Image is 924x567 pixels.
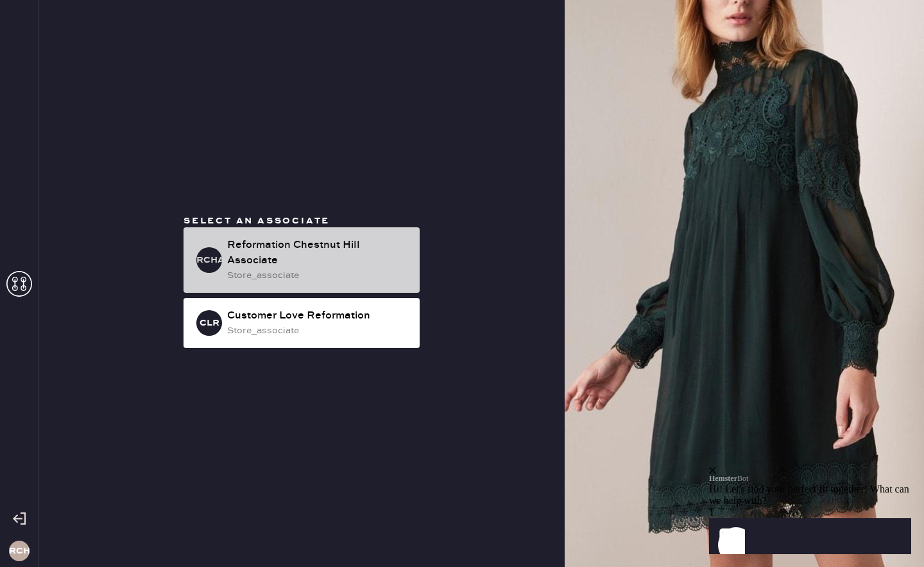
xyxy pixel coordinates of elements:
[184,215,330,227] span: Select an associate
[227,324,409,338] div: store_associate
[227,308,409,324] div: Customer Love Reformation
[227,268,409,283] div: store_associate
[200,318,219,327] h3: CLR
[196,256,222,265] h3: RCHA
[227,238,409,268] div: Reformation Chestnut Hill Associate
[9,546,30,555] h3: RCH
[709,388,921,564] iframe: Front Chat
